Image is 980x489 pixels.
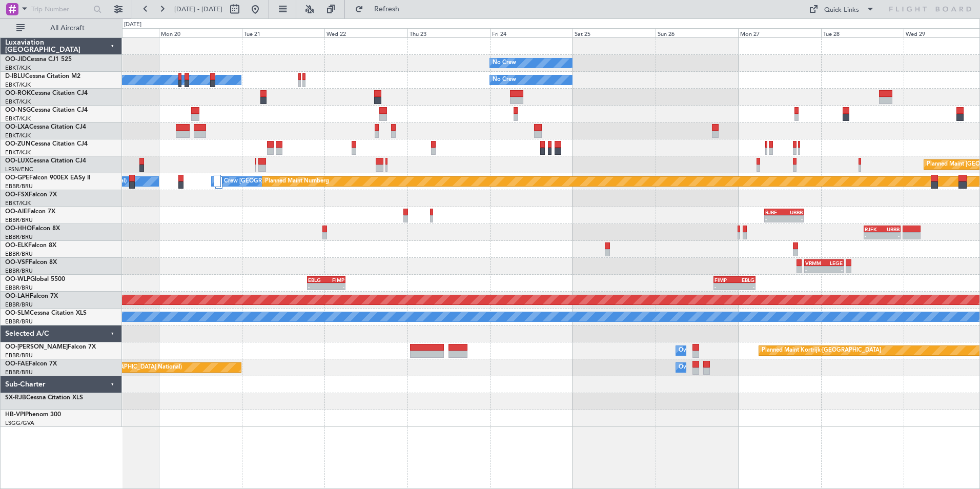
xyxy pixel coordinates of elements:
[5,344,68,350] span: OO-[PERSON_NAME]
[5,259,57,266] a: OO-VSFFalcon 8X
[5,98,31,106] a: EBKT/KJK
[5,107,31,113] span: OO-NSG
[5,276,30,282] span: OO-WLP
[5,192,57,198] a: OO-FSXFalcon 7X
[5,158,29,164] span: OO-LUX
[5,73,25,79] span: D-IBLU
[5,192,29,198] span: OO-FSX
[679,343,748,358] div: Owner Melsbroek Air Base
[573,28,655,37] div: Sat 25
[5,242,28,249] span: OO-ELK
[5,175,29,181] span: OO-GPE
[5,216,33,224] a: EBBR/BRU
[5,344,96,350] a: OO-[PERSON_NAME]Falcon 7X
[679,360,748,375] div: Owner Melsbroek Air Base
[5,115,31,123] a: EBKT/KJK
[805,260,824,266] div: VRMM
[326,277,344,283] div: FIMP
[5,56,72,63] a: OO-JIDCessna CJ1 525
[5,412,61,418] a: HB-VPIPhenom 300
[738,28,821,37] div: Mon 27
[5,242,56,249] a: OO-ELKFalcon 8X
[326,283,344,290] div: -
[5,107,88,113] a: OO-NSGCessna Citation CJ4
[5,158,86,164] a: OO-LUXCessna Citation CJ4
[865,226,882,232] div: RJFK
[5,301,33,309] a: EBBR/BRU
[5,81,31,89] a: EBKT/KJK
[714,283,734,290] div: -
[5,226,32,232] span: OO-HHO
[5,259,29,266] span: OO-VSF
[5,419,34,427] a: LSGG/GVA
[804,1,880,17] button: Quick Links
[5,182,33,190] a: EBBR/BRU
[821,28,904,37] div: Tue 28
[5,233,33,241] a: EBBR/BRU
[5,250,33,258] a: EBBR/BRU
[5,90,31,96] span: OO-ROK
[5,369,33,376] a: EBBR/BRU
[5,267,33,275] a: EBBR/BRU
[5,209,27,215] span: OO-AIE
[5,284,33,292] a: EBBR/BRU
[5,395,26,401] span: SX-RJB
[159,28,241,37] div: Mon 20
[5,199,31,207] a: EBKT/KJK
[5,124,86,130] a: OO-LXACessna Citation CJ4
[656,28,738,37] div: Sun 26
[350,1,412,17] button: Refresh
[407,28,490,37] div: Thu 23
[734,283,754,290] div: -
[5,175,90,181] a: OO-GPEFalcon 900EX EASy II
[308,283,326,290] div: -
[5,361,57,367] a: OO-FAEFalcon 7X
[762,343,881,358] div: Planned Maint Kortrijk-[GEOGRAPHIC_DATA]
[784,216,802,222] div: -
[324,28,407,37] div: Wed 22
[490,28,573,37] div: Fri 24
[805,267,824,273] div: -
[882,233,900,239] div: -
[765,209,784,215] div: RJBE
[5,293,58,299] a: OO-LAHFalcon 7X
[365,6,409,13] span: Refresh
[11,20,111,36] button: All Aircraft
[5,352,33,359] a: EBBR/BRU
[493,55,516,71] div: No Crew
[5,56,27,63] span: OO-JID
[5,361,29,367] span: OO-FAE
[5,64,31,72] a: EBKT/KJK
[714,277,734,283] div: FIMP
[734,277,754,283] div: EBLG
[5,293,30,299] span: OO-LAH
[5,226,60,232] a: OO-HHOFalcon 8X
[242,28,324,37] div: Tue 21
[27,25,108,32] span: All Aircraft
[5,318,33,325] a: EBBR/BRU
[865,233,882,239] div: -
[824,267,843,273] div: -
[765,216,784,222] div: -
[882,226,900,232] div: UBBB
[5,149,31,156] a: EBKT/KJK
[824,260,843,266] div: LEGE
[174,5,222,14] span: [DATE] - [DATE]
[124,21,141,29] div: [DATE]
[824,5,859,15] div: Quick Links
[5,124,29,130] span: OO-LXA
[308,277,326,283] div: EBLG
[5,132,31,139] a: EBKT/KJK
[784,209,802,215] div: UBBB
[5,310,87,316] a: OO-SLMCessna Citation XLS
[5,412,25,418] span: HB-VPI
[5,276,65,282] a: OO-WLPGlobal 5500
[31,2,90,17] input: Trip Number
[265,174,329,189] div: Planned Maint Nurnberg
[5,141,31,147] span: OO-ZUN
[5,141,88,147] a: OO-ZUNCessna Citation CJ4
[5,73,80,79] a: D-IBLUCessna Citation M2
[5,166,33,173] a: LFSN/ENC
[5,90,88,96] a: OO-ROKCessna Citation CJ4
[5,310,30,316] span: OO-SLM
